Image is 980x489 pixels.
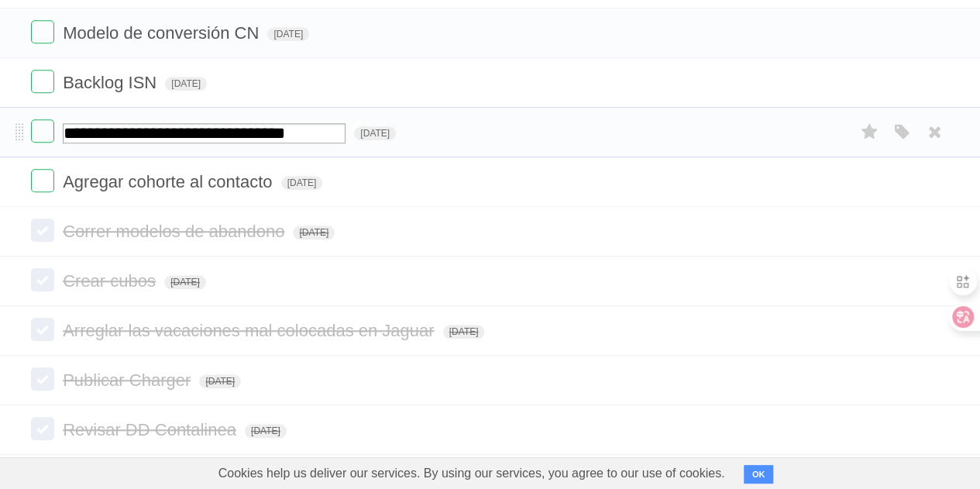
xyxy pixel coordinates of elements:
span: Publicar Charger [63,370,194,390]
label: Done [31,318,54,341]
span: [DATE] [164,275,206,289]
span: Crear cubos [63,271,160,291]
label: Done [31,20,54,43]
label: Done [31,219,54,242]
span: Modelo de conversión CN [63,23,263,43]
label: Star task [854,119,884,145]
span: [DATE] [245,424,287,438]
span: [DATE] [293,226,335,239]
span: Backlog ISN [63,73,160,92]
span: [DATE] [199,374,241,388]
label: Done [31,119,54,143]
span: Arreglar las vacaciones mal colocadas en Jaguar [63,321,438,340]
label: Done [31,367,54,391]
span: Revisar DD Contalinea [63,420,240,439]
label: Done [31,417,54,440]
label: Done [31,268,54,291]
span: [DATE] [354,126,396,140]
span: Cookies help us deliver our services. By using our services, you agree to our use of cookies. [203,458,741,489]
span: [DATE] [165,77,207,91]
label: Done [31,169,54,192]
label: Done [31,70,54,93]
span: Correr modelos de abandono [63,222,288,241]
button: OK [744,465,774,484]
span: [DATE] [267,27,309,41]
span: [DATE] [443,325,485,339]
span: [DATE] [281,176,323,190]
span: Agregar cohorte al contacto [63,172,276,191]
